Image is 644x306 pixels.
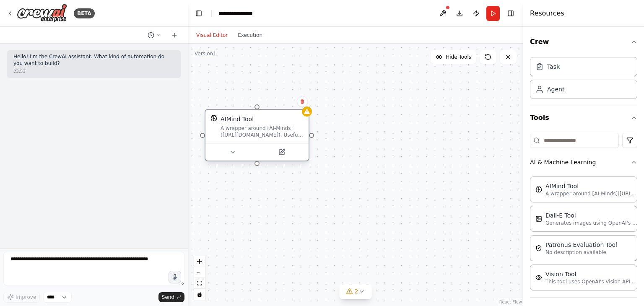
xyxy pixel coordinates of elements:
button: Open in side panel [258,147,305,157]
button: Hide Tools [431,50,476,64]
div: Agent [547,85,564,93]
div: Vision Tool [545,270,638,278]
button: Tools [530,106,637,130]
p: No description available [545,249,617,256]
button: Delete node [297,96,308,107]
img: AIMindTool [210,115,217,122]
button: fit view [194,278,205,289]
img: Logo [17,4,67,23]
p: This tool uses OpenAI's Vision API to describe the contents of an image. [545,278,638,285]
div: AIMind Tool [221,115,254,123]
div: React Flow controls [194,256,205,300]
button: Crew [530,30,637,54]
div: A wrapper around [AI-Minds]([URL][DOMAIN_NAME]). Useful for when you need answers to questions fr... [221,125,304,138]
div: Task [547,62,560,71]
h4: Resources [530,8,564,18]
button: zoom in [194,256,205,267]
button: Execution [233,30,267,40]
button: zoom out [194,267,205,278]
div: AIMindToolAIMind ToolA wrapper around [AI-Minds]([URL][DOMAIN_NAME]). Useful for when you need an... [205,111,309,163]
button: Send [158,292,184,302]
button: toggle interactivity [194,289,205,300]
button: Improve [3,292,40,303]
img: AIMindTool [535,186,542,193]
button: Visual Editor [191,30,233,40]
nav: breadcrumb [218,9,260,18]
button: Hide left sidebar [193,8,205,19]
span: Improve [16,294,36,301]
div: BETA [74,8,95,18]
img: PatronusEvalTool [535,245,542,252]
div: AIMind Tool [545,182,638,190]
p: Generates images using OpenAI's Dall-E model. [545,220,638,226]
div: AI & Machine Learning [530,173,637,297]
button: Start a new chat [168,30,181,40]
img: VisionTool [535,274,542,281]
div: Patronus Evaluation Tool [545,241,617,249]
button: Switch to previous chat [144,30,164,40]
div: Version 1 [195,50,216,57]
p: Hello! I'm the CrewAI assistant. What kind of automation do you want to build? [13,54,174,67]
div: Crew [530,54,637,106]
button: Hide right sidebar [505,8,517,19]
button: 2 [340,284,372,299]
img: DallETool [535,215,542,222]
span: Hide Tools [446,54,471,60]
button: AI & Machine Learning [530,151,637,173]
span: Send [162,294,174,301]
a: React Flow attribution [499,300,522,304]
div: 23:53 [13,68,174,75]
div: Dall-E Tool [545,211,638,220]
button: Click to speak your automation idea [169,271,181,283]
span: 2 [355,287,358,296]
p: A wrapper around [AI-Minds]([URL][DOMAIN_NAME]). Useful for when you need answers to questions fr... [545,190,638,197]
